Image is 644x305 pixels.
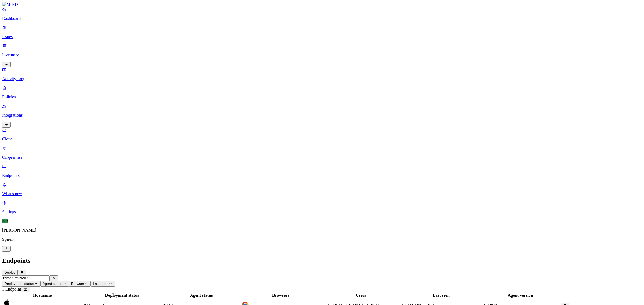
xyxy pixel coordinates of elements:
[2,200,642,214] a: Settings
[2,2,18,7] img: MIND
[2,164,642,178] a: Endpoints
[2,95,642,99] p: Policies
[2,7,642,21] a: Dashboard
[2,270,18,275] button: Deploy
[481,293,559,298] div: Agent version
[2,257,642,264] h2: Endpoints
[2,16,642,21] p: Dashboard
[2,53,642,57] p: Inventory
[2,25,642,39] a: Issues
[71,282,84,286] span: Browser
[2,287,21,291] span: 1 Endpoint
[2,76,642,81] p: Activity Log
[2,191,642,196] p: What's new
[4,282,34,286] span: Deployment status
[2,182,642,196] a: What's new
[321,293,401,298] div: Users
[2,34,642,39] p: Issues
[2,210,642,214] p: Settings
[2,67,642,81] a: Activity Log
[2,43,642,66] a: Inventory
[2,173,642,178] p: Endpoints
[162,293,240,298] div: Agent status
[83,293,162,298] div: Deployment status
[2,219,8,223] span: KR
[3,293,82,298] div: Hostname
[93,282,108,286] span: Last seen
[241,293,320,298] div: Browsers
[2,128,642,142] a: Cloud
[2,275,50,281] input: Search
[2,146,642,160] a: On-premise
[43,282,63,286] span: Agent status
[2,113,642,118] p: Integrations
[2,85,642,99] a: Policies
[2,155,642,160] p: On-premise
[2,228,642,233] p: [PERSON_NAME]
[2,2,642,7] a: MIND
[402,293,480,298] div: Last seen
[2,237,642,242] p: Spirent
[2,104,642,127] a: Integrations
[2,137,642,142] p: Cloud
